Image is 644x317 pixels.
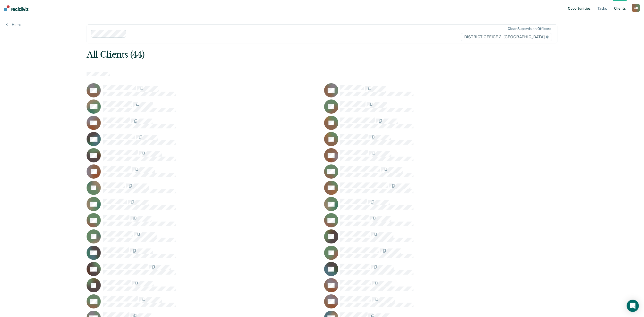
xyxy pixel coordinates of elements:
div: W D [632,4,640,12]
img: Recidiviz [4,5,28,11]
button: WD [632,4,640,12]
div: Clear supervision officers [508,27,551,31]
span: DISTRICT OFFICE 2, [GEOGRAPHIC_DATA] [461,33,552,41]
a: Home [6,22,21,27]
div: Open Intercom Messenger [627,300,639,312]
div: All Clients (44) [87,49,463,60]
